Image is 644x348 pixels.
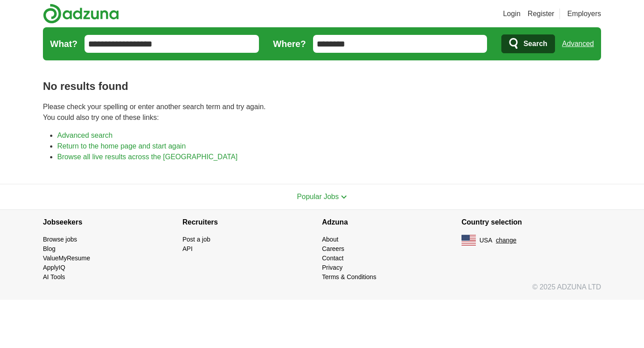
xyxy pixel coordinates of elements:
[36,282,608,300] div: © 2025 ADZUNA LTD
[562,35,594,53] a: Advanced
[182,245,193,252] a: API
[523,35,547,53] span: Search
[43,245,55,252] a: Blog
[503,8,521,19] a: Login
[50,37,77,51] label: What?
[182,236,210,243] a: Post a job
[43,78,601,94] h1: No results found
[322,245,344,252] a: Careers
[43,102,601,123] p: Please check your spelling or enter another search term and try again. You could also try one of ...
[322,264,343,271] a: Privacy
[462,235,476,246] img: US flag
[43,255,90,262] a: ValueMyResume
[479,236,492,245] span: USA
[43,4,119,24] img: Adzuna logo
[322,273,376,280] a: Terms & Conditions
[341,195,347,199] img: toggle icon
[322,236,339,243] a: About
[528,8,555,19] a: Register
[57,132,113,139] a: Advanced search
[43,236,77,243] a: Browse jobs
[43,273,65,280] a: AI Tools
[297,193,339,200] span: Popular Jobs
[567,8,601,19] a: Employers
[57,142,186,150] a: Return to the home page and start again
[501,34,555,53] button: Search
[273,37,306,51] label: Where?
[57,153,237,161] a: Browse all live results across the [GEOGRAPHIC_DATA]
[462,210,601,235] h4: Country selection
[43,264,65,271] a: ApplyIQ
[322,255,343,262] a: Contact
[496,236,517,245] button: change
